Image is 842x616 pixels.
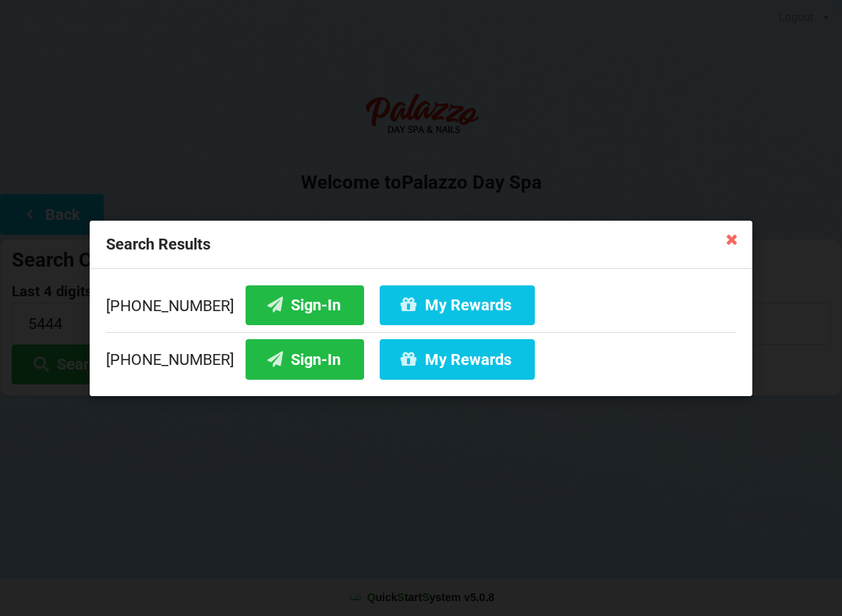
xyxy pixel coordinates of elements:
button: Sign-In [246,339,364,379]
button: My Rewards [380,285,535,324]
button: Sign-In [246,285,364,324]
div: [PHONE_NUMBER] [106,285,736,331]
button: My Rewards [380,339,535,379]
div: [PHONE_NUMBER] [106,331,736,379]
div: Search Results [90,221,752,269]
